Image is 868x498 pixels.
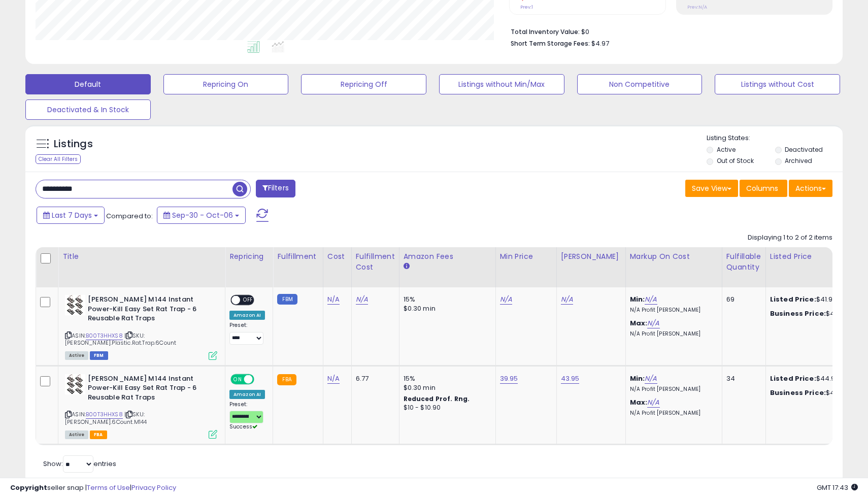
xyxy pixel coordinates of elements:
span: Last 7 Days [52,210,92,220]
div: ASIN: [65,295,217,359]
div: Listed Price [770,251,858,262]
a: N/A [356,294,368,305]
button: Deactivated & In Stock [25,99,151,120]
span: Columns [746,183,778,193]
small: FBM [277,294,297,305]
div: $44.95 [770,374,854,383]
button: Listings without Min/Max [439,74,564,94]
a: Privacy Policy [131,483,176,492]
span: ON [231,375,244,383]
div: ASIN: [65,374,217,438]
b: Min: [630,294,645,304]
b: Reduced Prof. Rng. [404,394,470,403]
div: Repricing [229,251,269,262]
div: Fulfillment Cost [356,251,395,273]
label: Active [717,145,736,154]
b: Business Price: [770,309,826,318]
small: Prev: N/A [687,4,707,10]
th: The percentage added to the cost of goods (COGS) that forms the calculator for Min & Max prices. [625,247,722,287]
div: 15% [404,374,488,383]
span: OFF [253,375,269,383]
div: $10 - $10.90 [404,404,488,412]
div: Cost [327,251,347,262]
span: Success [229,423,257,430]
span: 2025-10-14 17:43 GMT [817,483,858,492]
span: Show: entries [43,459,116,469]
span: $4.97 [591,39,609,48]
a: Terms of Use [87,483,130,492]
a: N/A [500,294,512,305]
span: | SKU: [PERSON_NAME].6Count.M144 [65,410,147,425]
p: N/A Profit [PERSON_NAME] [630,386,714,393]
b: Max: [630,397,648,407]
div: Markup on Cost [630,251,718,262]
div: $41.53 [770,309,854,318]
div: 6.77 [356,374,391,383]
button: Listings without Cost [715,74,840,94]
small: FBA [277,374,296,385]
span: | SKU: [PERSON_NAME].Plastic.Rat.Trap.6Count [65,331,176,347]
span: Compared to: [106,211,153,221]
button: Save View [685,180,738,197]
p: Listing States: [707,134,842,143]
a: N/A [327,294,340,305]
div: Fulfillable Quantity [726,251,761,273]
b: [PERSON_NAME] M144 Instant Power-Kill Easy Set Rat Trap - 6 Reusable Rat Traps [88,295,211,326]
a: 39.95 [500,374,518,384]
span: FBA [90,430,107,439]
img: 518zy+IfkXL._SL40_.jpg [65,295,85,315]
b: Total Inventory Value: [511,27,580,36]
span: OFF [240,296,256,305]
h5: Listings [54,137,93,151]
div: 34 [726,374,758,383]
span: Sep-30 - Oct-06 [172,210,233,220]
div: Min Price [500,251,552,262]
li: $0 [511,25,825,37]
strong: Copyright [10,483,47,492]
div: $41.53 [770,388,854,397]
b: Listed Price: [770,294,816,304]
div: $41.95 [770,295,854,304]
div: Preset: [229,322,265,345]
a: N/A [647,397,659,408]
button: Non Competitive [577,74,703,94]
button: Actions [789,180,832,197]
span: FBM [90,351,108,360]
button: Columns [740,180,787,197]
b: Short Term Storage Fees: [511,39,590,48]
div: seller snap | | [10,483,176,493]
span: All listings currently available for purchase on Amazon [65,430,88,439]
div: Amazon AI [229,311,265,320]
div: Fulfillment [277,251,318,262]
button: Filters [256,180,295,197]
button: Repricing Off [301,74,426,94]
a: N/A [645,294,657,305]
b: Business Price: [770,388,826,397]
div: Amazon Fees [404,251,491,262]
a: N/A [561,294,573,305]
button: Last 7 Days [37,207,105,224]
button: Sep-30 - Oct-06 [157,207,246,224]
b: Max: [630,318,648,328]
p: N/A Profit [PERSON_NAME] [630,410,714,417]
a: B00T3HHXS8 [86,331,123,340]
small: Amazon Fees. [404,262,410,271]
div: 15% [404,295,488,304]
label: Deactivated [785,145,823,154]
a: N/A [647,318,659,328]
a: 43.95 [561,374,580,384]
label: Archived [785,156,812,165]
label: Out of Stock [717,156,754,165]
button: Default [25,74,151,94]
p: N/A Profit [PERSON_NAME] [630,330,714,338]
div: Preset: [229,401,265,431]
small: Prev: 1 [520,4,533,10]
button: Repricing On [163,74,289,94]
div: Clear All Filters [36,154,81,164]
div: 69 [726,295,758,304]
div: $0.30 min [404,383,488,392]
b: Listed Price: [770,374,816,383]
b: Min: [630,374,645,383]
b: [PERSON_NAME] M144 Instant Power-Kill Easy Set Rat Trap - 6 Reusable Rat Traps [88,374,211,405]
div: $0.30 min [404,304,488,313]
